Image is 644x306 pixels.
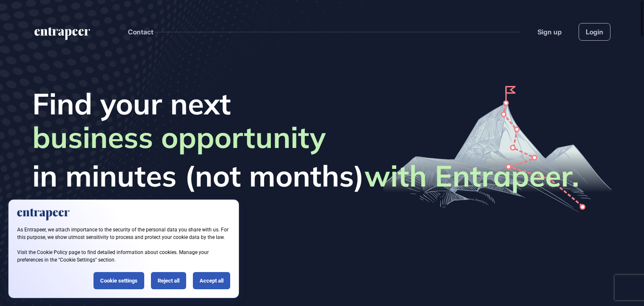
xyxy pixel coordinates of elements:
button: Contact [128,26,153,37]
span: Find your next [32,86,579,121]
strong: with Entrapeer. [364,157,579,194]
span: business opportunity [32,119,326,158]
a: entrapeer-logo [34,27,91,43]
a: Sign up [538,27,562,37]
div: Entrapeer is your evidence-based innovation matchmaker. [32,210,579,223]
span: in minutes (not months) [32,158,579,193]
a: Login [579,23,610,41]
